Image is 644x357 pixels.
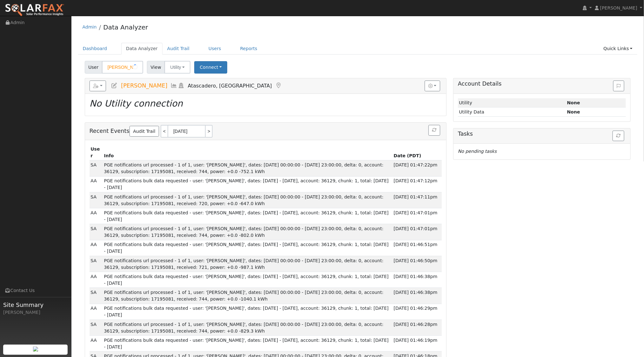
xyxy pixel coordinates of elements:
[428,125,440,136] button: Refresh
[3,301,68,309] span: Site Summary
[393,320,442,335] td: [DATE] 01:46:28pm
[458,81,626,87] h5: Account Details
[567,109,580,114] strong: None
[393,176,442,192] td: [DATE] 01:47:12pm
[5,3,64,17] img: SolarFax
[90,224,103,240] td: SDP Admin
[171,82,178,89] a: Multi-Series Graph
[458,149,497,154] i: No pending tasks
[393,272,442,288] td: [DATE] 01:46:38pm
[129,126,159,137] a: Audit Trail
[103,336,393,352] td: PGE notifications bulk data requested - user: '[PERSON_NAME]', dates: [DATE] - [DATE], account: 3...
[90,176,103,192] td: Aadi Ahmed
[161,125,168,138] a: <
[90,256,103,272] td: SDP Admin
[90,288,103,304] td: SDP Admin
[90,272,103,288] td: Aadi Ahmed
[103,256,393,272] td: PGE notifications url processed - 1 of 1, user: '[PERSON_NAME]', dates: [DATE] 00:00:00 - [DATE] ...
[121,43,163,55] a: Data Analyzer
[78,43,112,55] a: Dashboard
[458,131,626,137] h5: Tasks
[188,83,272,89] span: Atascadero, [GEOGRAPHIC_DATA]
[102,61,143,74] input: Select a User
[613,81,624,91] button: Issue History
[393,336,442,352] td: [DATE] 01:46:19pm
[206,125,213,138] a: >
[458,98,566,107] td: Utility
[103,320,393,335] td: PGE notifications url processed - 1 of 1, user: '[PERSON_NAME]', dates: [DATE] 00:00:00 - [DATE] ...
[103,192,393,208] td: PGE notifications url processed - 1 of 1, user: '[PERSON_NAME]', dates: [DATE] 00:00:00 - [DATE] ...
[3,309,68,316] div: [PERSON_NAME]
[90,145,103,160] th: User
[103,23,148,31] a: Data Analyzer
[90,208,103,224] td: Aadi Ahmed
[90,192,103,208] td: SDP Admin
[393,288,442,304] td: [DATE] 01:46:38pm
[103,224,393,240] td: PGE notifications url processed - 1 of 1, user: '[PERSON_NAME]', dates: [DATE] 00:00:00 - [DATE] ...
[194,61,227,74] button: Connect
[111,82,118,89] a: Edit User (35775)
[599,43,637,55] a: Quick Links
[90,125,442,138] h5: Recent Events
[147,61,165,74] span: View
[103,145,393,160] th: Info
[393,192,442,208] td: [DATE] 01:47:11pm
[393,256,442,272] td: [DATE] 01:46:50pm
[275,82,282,89] a: Map
[83,24,97,29] a: Admin
[164,61,190,74] button: Utility
[393,224,442,240] td: [DATE] 01:47:01pm
[103,160,393,176] td: PGE notifications url processed - 1 of 1, user: '[PERSON_NAME]', dates: [DATE] 00:00:00 - [DATE] ...
[163,43,194,55] a: Audit Trail
[178,82,185,89] a: Login As (last Never)
[90,336,103,352] td: Aadi Ahmed
[90,240,103,256] td: Aadi Ahmed
[103,272,393,288] td: PGE notifications bulk data requested - user: '[PERSON_NAME]', dates: [DATE] - [DATE], account: 3...
[236,43,262,55] a: Reports
[121,82,167,89] span: [PERSON_NAME]
[90,304,103,320] td: Aadi Ahmed
[393,304,442,320] td: [DATE] 01:46:29pm
[458,107,566,117] td: Utility Data
[85,61,102,74] span: User
[103,304,393,320] td: PGE notifications bulk data requested - user: '[PERSON_NAME]', dates: [DATE] - [DATE], account: 3...
[567,100,580,105] strong: ID: null, authorized: None
[103,208,393,224] td: PGE notifications bulk data requested - user: '[PERSON_NAME]', dates: [DATE] - [DATE], account: 3...
[103,240,393,256] td: PGE notifications bulk data requested - user: '[PERSON_NAME]', dates: [DATE] - [DATE], account: 3...
[393,208,442,224] td: [DATE] 01:47:01pm
[613,131,624,141] button: Refresh
[90,160,103,176] td: SDP Admin
[90,98,183,109] i: No Utility connection
[393,240,442,256] td: [DATE] 01:46:51pm
[103,176,393,192] td: PGE notifications bulk data requested - user: '[PERSON_NAME]', dates: [DATE] - [DATE], account: 3...
[393,145,442,160] th: Date (PDT)
[600,5,637,10] span: [PERSON_NAME]
[33,347,38,352] img: retrieve
[103,288,393,304] td: PGE notifications url processed - 1 of 1, user: '[PERSON_NAME]', dates: [DATE] 00:00:00 - [DATE] ...
[90,320,103,335] td: SDP Admin
[204,43,226,55] a: Users
[393,160,442,176] td: [DATE] 01:47:22pm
